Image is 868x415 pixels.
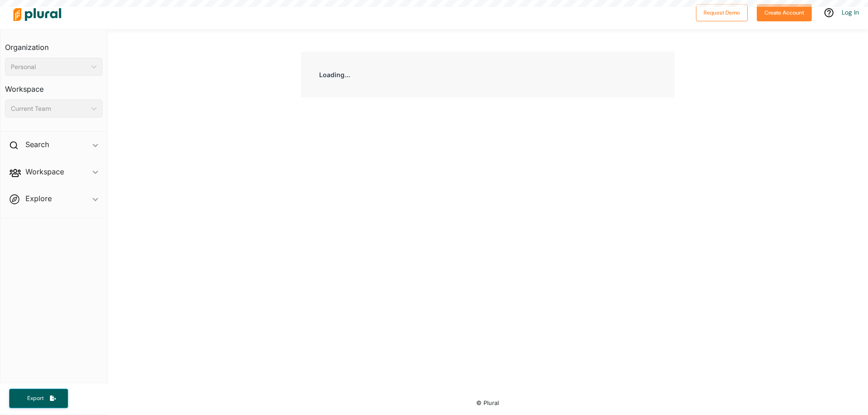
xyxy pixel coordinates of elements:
[301,52,675,98] div: Loading...
[757,4,812,21] button: Create Account
[842,8,859,16] a: Log In
[696,7,748,17] a: Request Demo
[476,400,499,406] small: © Plural
[5,34,103,54] h3: Organization
[696,4,748,21] button: Request Demo
[11,62,88,72] div: Personal
[757,7,812,17] a: Create Account
[9,389,68,408] button: Export
[21,395,50,402] span: Export
[25,139,49,149] h2: Search
[11,104,88,114] div: Current Team
[5,76,103,96] h3: Workspace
